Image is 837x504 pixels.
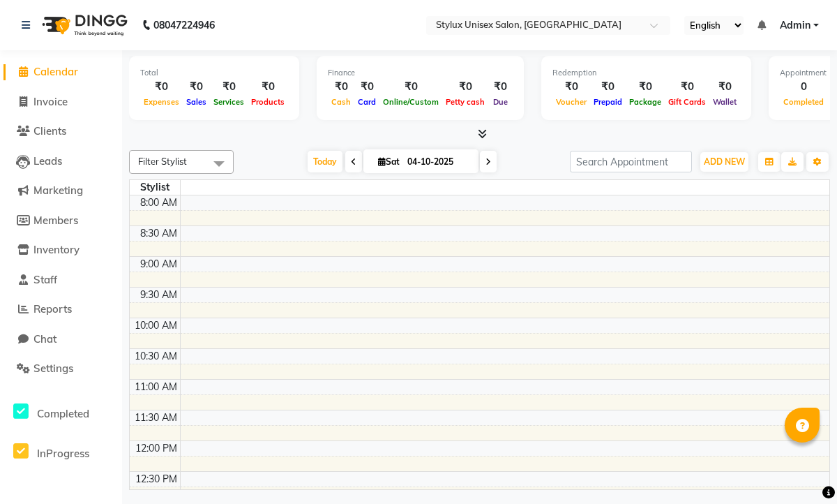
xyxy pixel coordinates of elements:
[375,156,403,167] span: Sat
[153,6,215,45] b: 08047224946
[626,97,665,107] span: Package
[133,472,180,487] div: 12:30 PM
[137,195,180,210] div: 8:00 AM
[490,97,511,107] span: Due
[590,79,626,95] div: ₹0
[33,154,62,168] span: Leads
[665,97,709,107] span: Gift Cards
[3,64,119,80] a: Calendar
[328,67,513,79] div: Finance
[3,272,119,288] a: Staff
[3,213,119,229] a: Members
[37,407,89,420] span: Completed
[33,302,72,316] span: Reports
[354,79,379,95] div: ₹0
[700,152,748,172] button: ADD NEW
[3,242,119,258] a: Inventory
[3,302,119,318] a: Reports
[33,184,83,197] span: Marketing
[3,183,119,199] a: Marketing
[488,79,513,95] div: ₹0
[33,65,78,78] span: Calendar
[442,97,488,107] span: Petty cash
[570,151,692,172] input: Search Appointment
[552,97,590,107] span: Voucher
[33,273,57,286] span: Staff
[442,79,488,95] div: ₹0
[709,79,740,95] div: ₹0
[665,79,709,95] div: ₹0
[138,156,187,167] span: Filter Stylist
[354,97,379,107] span: Card
[552,67,740,79] div: Redemption
[210,79,248,95] div: ₹0
[130,180,180,195] div: Stylist
[626,79,665,95] div: ₹0
[33,214,78,227] span: Members
[183,97,210,107] span: Sales
[137,226,180,241] div: 8:30 AM
[132,410,180,425] div: 11:30 AM
[33,332,56,346] span: Chat
[210,97,248,107] span: Services
[132,318,180,333] div: 10:00 AM
[590,97,626,107] span: Prepaid
[780,97,827,107] span: Completed
[137,257,180,272] div: 9:00 AM
[379,79,442,95] div: ₹0
[328,79,354,95] div: ₹0
[33,95,68,108] span: Invoice
[33,243,80,256] span: Inventory
[308,151,342,172] span: Today
[183,79,210,95] div: ₹0
[552,79,590,95] div: ₹0
[328,97,354,107] span: Cash
[3,361,119,377] a: Settings
[3,332,119,348] a: Chat
[248,97,288,107] span: Products
[133,441,180,456] div: 12:00 PM
[780,79,827,95] div: 0
[379,97,442,107] span: Online/Custom
[403,151,473,172] input: 2025-10-04
[37,447,89,460] span: InProgress
[709,97,740,107] span: Wallet
[140,79,183,95] div: ₹0
[3,154,119,170] a: Leads
[36,6,131,45] img: logo
[3,94,119,110] a: Invoice
[132,380,180,394] div: 11:00 AM
[140,97,183,107] span: Expenses
[704,156,745,167] span: ADD NEW
[780,18,810,33] span: Admin
[3,124,119,140] a: Clients
[132,349,180,364] div: 10:30 AM
[33,362,73,375] span: Settings
[248,79,288,95] div: ₹0
[140,67,288,79] div: Total
[137,288,180,302] div: 9:30 AM
[33,124,66,138] span: Clients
